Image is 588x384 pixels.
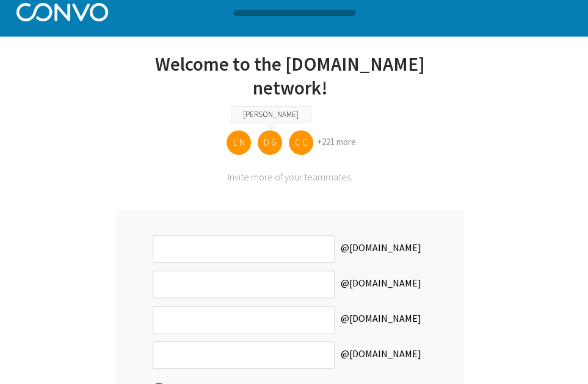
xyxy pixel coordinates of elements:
div: D G [258,130,282,155]
label: @[DOMAIN_NAME] [335,271,427,298]
label: @[DOMAIN_NAME] [335,235,427,263]
div: Invite more of your teammates. [116,171,464,183]
label: @[DOMAIN_NAME] [335,341,427,369]
div: L N [227,130,251,155]
div: C C [289,130,313,155]
a: +221 more [317,136,356,148]
label: @[DOMAIN_NAME] [335,306,427,333]
div: Welcome to the [DOMAIN_NAME] network! [116,52,464,115]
